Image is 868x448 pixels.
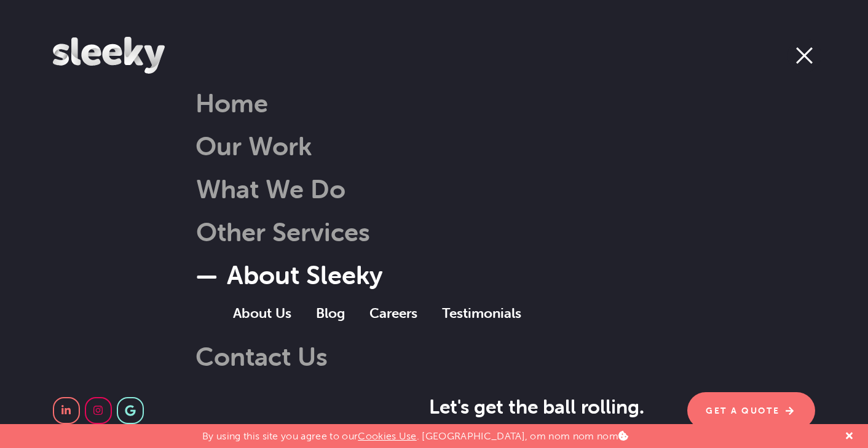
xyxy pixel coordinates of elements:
a: Careers [369,304,417,322]
a: About Us [233,304,291,322]
a: About Sleeky [195,259,383,290]
a: Get A Quote [687,392,815,429]
img: Sleeky Web Design Newcastle [53,37,165,74]
p: By using this site you agree to our . [GEOGRAPHIC_DATA], om nom nom nom [202,424,628,442]
span: Let's get the ball rolling [429,395,644,419]
a: Contact Us [195,341,328,372]
a: Cookies Use [358,430,417,442]
a: Other Services [165,216,370,247]
a: Blog [316,304,345,322]
a: Our Work [195,130,312,161]
a: Home [195,87,268,118]
a: Testimonials [442,304,521,322]
a: What We Do [165,173,345,204]
span: . [642,396,647,418]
